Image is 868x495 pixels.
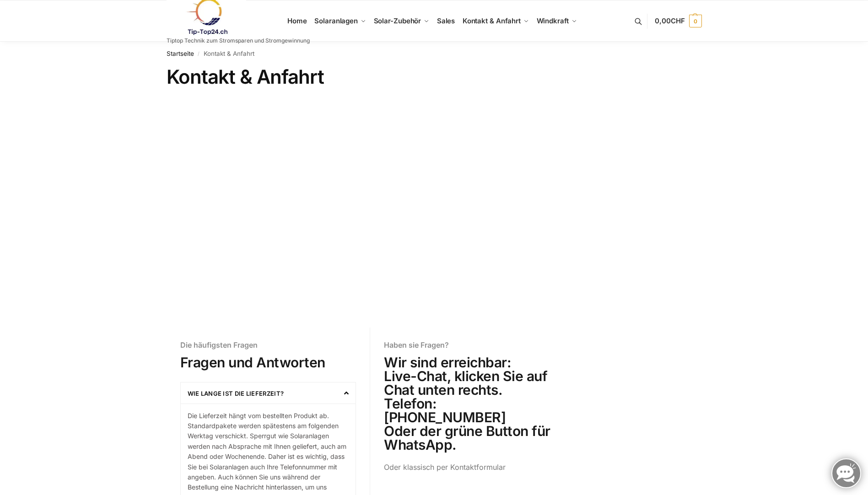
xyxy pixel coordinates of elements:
[188,390,284,397] a: Wie lange ist die Lieferzeit?
[181,382,356,404] div: Wie lange ist die Lieferzeit?
[167,50,194,57] a: Startseite
[689,15,702,27] span: 0
[671,16,685,25] span: CHF
[655,7,701,35] a: 0,00CHF 0
[167,38,310,43] p: Tiptop Technik zum Stromsparen und Stromgewinnung
[437,16,455,25] span: Sales
[167,42,702,65] nav: Breadcrumb
[180,341,356,349] h6: Die häufigsten Fragen
[194,50,204,58] span: /
[537,16,569,25] span: Windkraft
[374,16,421,25] span: Solar-Zubehör
[311,0,370,42] a: Solaranlagen
[180,355,356,369] h2: Fragen und Antworten
[167,65,702,88] h1: Kontakt & Anfahrt
[384,341,560,349] h6: Haben sie Fragen?
[91,100,777,305] iframe: 3177 Laupen Bern Krankenhausweg 14
[463,16,521,25] span: Kontakt & Anfahrt
[314,16,358,25] span: Solaranlagen
[370,0,433,42] a: Solar-Zubehör
[433,0,458,42] a: Sales
[384,462,560,473] p: Oder klassisch per Kontaktformular
[384,355,560,452] h2: Wir sind erreichbar: Live-Chat, klicken Sie auf Chat unten rechts. Telefon: [PHONE_NUMBER] Oder d...
[655,16,685,25] span: 0,00
[533,0,581,42] a: Windkraft
[458,0,533,42] a: Kontakt & Anfahrt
